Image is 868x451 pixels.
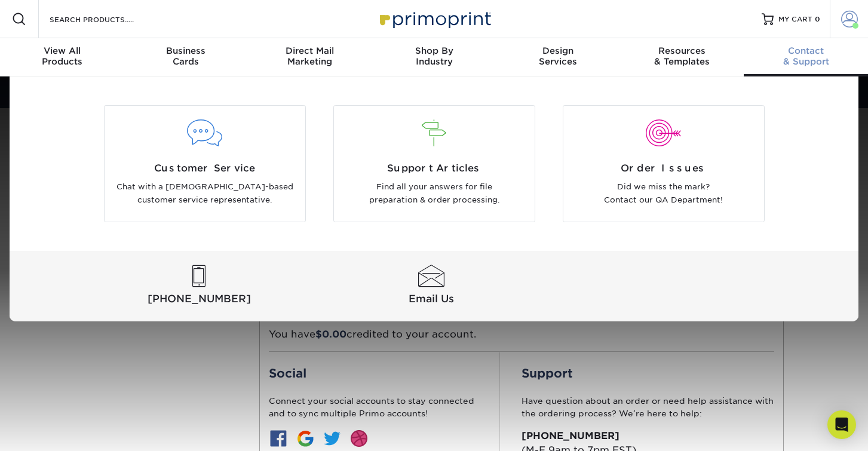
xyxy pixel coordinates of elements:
[620,45,744,67] div: & Templates
[124,45,249,56] span: Business
[318,292,545,306] span: Email Us
[248,38,372,76] a: Direct MailMarketing
[124,38,249,76] a: BusinessCards
[124,45,249,67] div: Cards
[827,410,856,439] div: Open Intercom Messenger
[744,45,868,67] div: & Support
[572,180,755,207] p: Did we miss the mark? Contact our QA Department!
[85,265,313,307] a: [PHONE_NUMBER]
[620,45,744,56] span: Resources
[343,180,526,207] p: Find all your answers for file preparation & order processing.
[372,38,496,76] a: Shop ByIndustry
[372,45,496,56] span: Shop By
[572,161,755,176] span: Order Issues
[744,38,868,76] a: Contact& Support
[248,45,372,67] div: Marketing
[496,45,620,67] div: Services
[329,105,540,222] a: Support Articles Find all your answers for file preparation & order processing.
[114,180,296,207] p: Chat with a [DEMOGRAPHIC_DATA]-based customer service representative.
[318,265,545,307] a: Email Us
[744,45,868,56] span: Contact
[372,45,496,67] div: Industry
[496,38,620,76] a: DesignServices
[99,105,311,222] a: Customer Service Chat with a [DEMOGRAPHIC_DATA]-based customer service representative.
[114,161,296,176] span: Customer Service
[558,105,769,222] a: Order Issues Did we miss the mark? Contact our QA Department!
[85,292,313,306] span: [PHONE_NUMBER]
[375,6,494,32] img: Primoprint
[778,14,812,24] span: MY CART
[248,45,372,56] span: Direct Mail
[343,161,526,176] span: Support Articles
[48,12,165,26] input: SEARCH PRODUCTS.....
[496,45,620,56] span: Design
[815,15,820,23] span: 0
[620,38,744,76] a: Resources& Templates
